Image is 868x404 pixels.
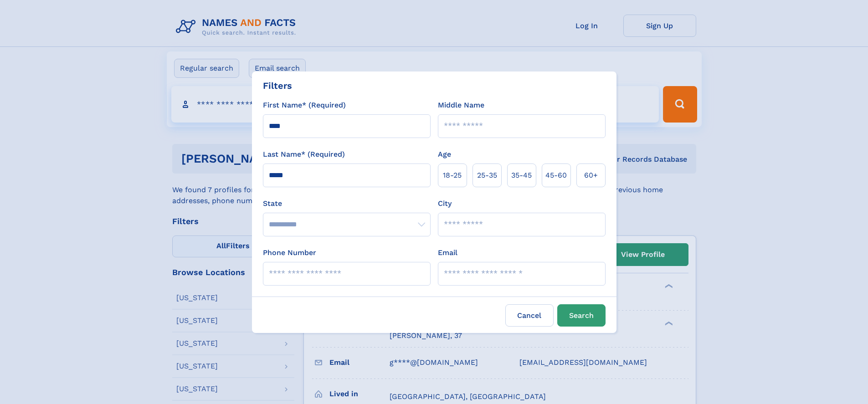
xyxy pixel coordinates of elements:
[438,198,452,209] label: City
[557,304,606,327] button: Search
[263,79,292,92] div: Filters
[443,170,462,181] span: 18‑25
[584,170,598,181] span: 60+
[263,247,316,258] label: Phone Number
[545,170,567,181] span: 45‑60
[505,304,554,327] label: Cancel
[263,149,345,160] label: Last Name* (Required)
[438,149,451,160] label: Age
[438,247,457,258] label: Email
[511,170,532,181] span: 35‑45
[477,170,497,181] span: 25‑35
[438,100,484,111] label: Middle Name
[263,100,346,111] label: First Name* (Required)
[263,198,431,209] label: State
